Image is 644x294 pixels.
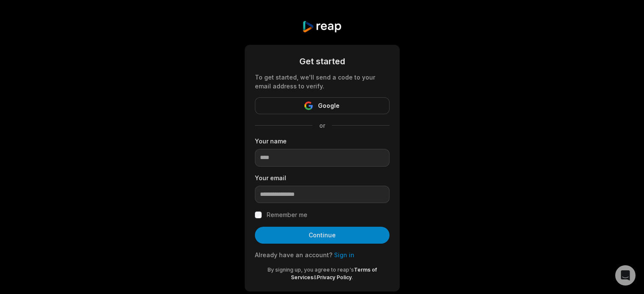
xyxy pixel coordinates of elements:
span: Google [318,101,340,111]
a: Sign in [334,251,354,258]
span: or [312,121,332,130]
label: Remember me [267,210,307,220]
div: To get started, we'll send a code to your email address to verify. [255,73,390,91]
span: & [313,274,317,280]
a: Terms of Services [291,267,377,280]
label: Your name [255,137,390,146]
img: reap [302,20,342,33]
span: Already have an account? [255,251,332,258]
span: By signing up, you agree to reap's [268,267,354,273]
button: Continue [255,227,390,244]
a: Privacy Policy [317,274,352,280]
label: Your email [255,173,390,182]
div: Open Intercom Messenger [615,265,636,286]
div: Get started [255,55,390,68]
button: Google [255,97,390,114]
span: . [352,274,353,280]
